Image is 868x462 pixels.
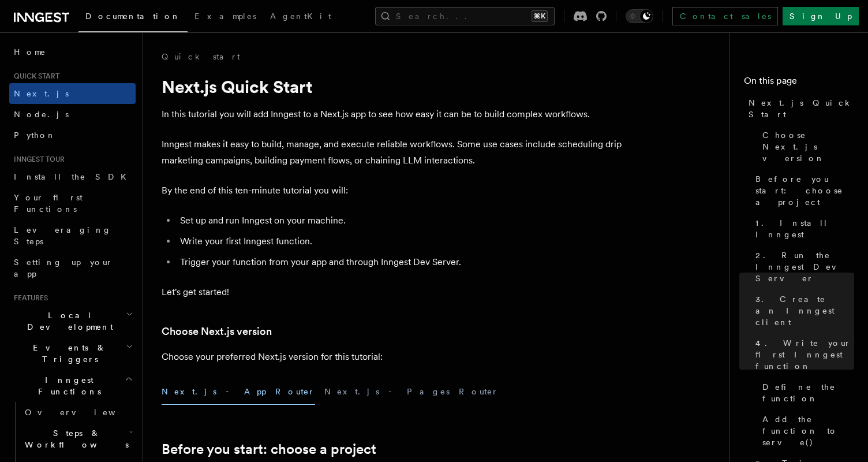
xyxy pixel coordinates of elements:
[751,333,854,377] a: 4. Write your first Inngest function
[14,131,56,140] span: Python
[20,402,136,423] a: Overview
[14,193,83,214] span: Your first Functions
[85,12,181,21] span: Documentation
[20,427,129,450] span: Steps & Workflows
[626,9,653,23] button: Toggle dark mode
[9,219,136,252] a: Leveraging Steps
[177,233,623,249] li: Write your first Inngest function.
[14,258,113,278] span: Setting up your app
[9,83,136,104] a: Next.js
[14,89,69,98] span: Next.js
[9,305,136,337] button: Local Development
[14,225,111,246] span: Leveraging Steps
[162,182,623,199] p: By the end of this ten-minute tutorial you will:
[762,413,854,448] span: Add the function to serve()
[9,374,125,397] span: Inngest Functions
[755,217,854,240] span: 1. Install Inngest
[270,12,331,21] span: AgentKit
[162,441,376,457] a: Before you start: choose a project
[9,155,65,164] span: Inngest tour
[751,213,854,245] a: 1. Install Inngest
[9,125,136,146] a: Python
[162,51,240,62] a: Quick start
[755,293,854,328] span: 3. Create an Inngest client
[744,92,854,125] a: Next.js Quick Start
[177,254,623,270] li: Trigger your function from your app and through Inngest Dev Server.
[14,46,46,58] span: Home
[758,377,854,409] a: Define the function
[162,349,623,365] p: Choose your preferred Next.js version for this tutorial:
[162,136,623,169] p: Inngest makes it easy to build, manage, and execute reliable workflows. Some use cases include sc...
[9,166,136,187] a: Install the SDK
[263,3,338,31] a: AgentKit
[162,76,623,97] h1: Next.js Quick Start
[9,187,136,219] a: Your first Functions
[762,381,854,404] span: Define the function
[758,409,854,453] a: Add the function to serve()
[9,104,136,125] a: Node.js
[9,342,126,365] span: Events & Triggers
[375,7,555,25] button: Search...⌘K
[783,7,859,25] a: Sign Up
[194,12,256,21] span: Examples
[78,3,188,32] a: Documentation
[20,423,136,455] button: Steps & Workflows
[749,97,854,120] span: Next.js Quick Start
[9,370,136,402] button: Inngest Functions
[9,72,59,81] span: Quick start
[14,172,133,181] span: Install the SDK
[9,337,136,370] button: Events & Triggers
[751,169,854,213] a: Before you start: choose a project
[672,7,778,25] a: Contact sales
[755,337,854,372] span: 4. Write your first Inngest function
[177,213,623,229] li: Set up and run Inngest on your machine.
[532,10,548,22] kbd: ⌘K
[9,42,136,62] a: Home
[9,252,136,284] a: Setting up your app
[744,74,854,92] h4: On this page
[751,289,854,333] a: 3. Create an Inngest client
[9,293,48,303] span: Features
[162,379,315,405] button: Next.js - App Router
[9,310,126,333] span: Local Development
[755,173,854,208] span: Before you start: choose a project
[755,249,854,284] span: 2. Run the Inngest Dev Server
[758,125,854,169] a: Choose Next.js version
[324,379,499,405] button: Next.js - Pages Router
[25,408,144,417] span: Overview
[162,106,623,122] p: In this tutorial you will add Inngest to a Next.js app to see how easy it can be to build complex...
[14,110,69,119] span: Node.js
[162,323,272,340] a: Choose Next.js version
[188,3,263,31] a: Examples
[762,129,854,164] span: Choose Next.js version
[751,245,854,289] a: 2. Run the Inngest Dev Server
[162,284,623,300] p: Let's get started!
